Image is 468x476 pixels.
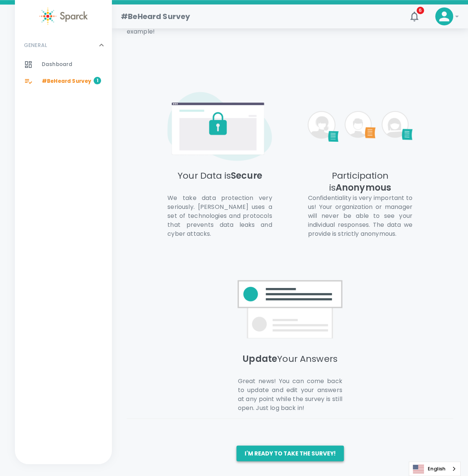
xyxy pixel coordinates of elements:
[409,461,461,476] div: Language
[242,352,277,364] span: Update
[24,41,47,49] p: GENERAL
[39,7,88,25] img: Sparck logo
[15,34,112,56] div: GENERAL
[94,77,101,84] span: 1
[42,61,72,68] span: Dashboard
[15,73,112,90] a: #BeHeard Survey1
[121,10,190,22] h1: #BeHeard Survey
[167,91,272,161] img: [object Object]
[15,56,112,93] div: GENERAL
[42,78,91,85] span: #BeHeard Survey
[405,7,423,25] button: 6
[167,194,272,238] p: We take data protection very seriously. [PERSON_NAME] uses a set of technologies and protocols th...
[15,56,112,73] a: Dashboard
[238,353,342,376] h5: Your Answers
[236,445,344,461] button: I'm ready to take the survey!
[231,169,262,182] span: Secure
[409,462,460,476] a: English
[308,194,412,238] p: Confidentiality is very important to us! Your organization or manager will never be able to see y...
[409,461,461,476] aside: Language selected: English
[308,91,412,161] img: [object Object]
[167,170,272,194] h5: Your Data is
[238,376,342,412] p: Great news! You can come back to update and edit your answers at any point while the survey is st...
[417,7,424,14] span: 6
[308,170,412,194] h5: Participation is
[15,7,112,25] a: Sparck logo
[238,274,342,344] img: [object Object]
[336,181,391,194] span: Anonymous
